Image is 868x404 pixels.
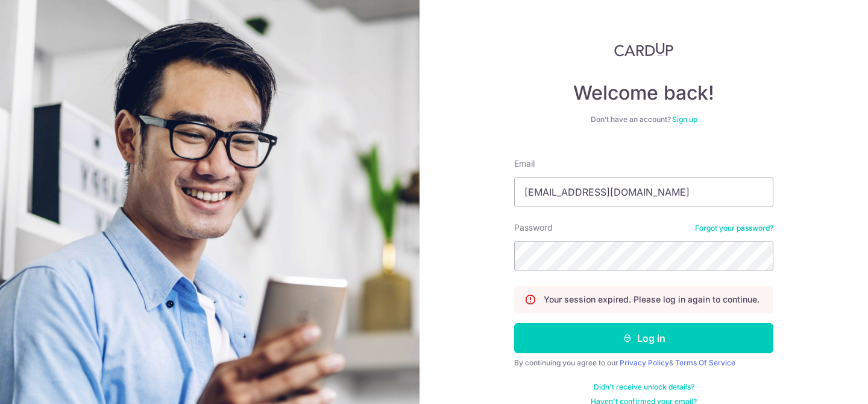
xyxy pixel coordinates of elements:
div: Don’t have an account? [514,115,773,124]
a: Privacy Policy [620,358,669,367]
div: By continuing you agree to our & [514,358,773,368]
img: CardUp Logo [614,42,673,57]
a: Didn't receive unlock details? [594,382,694,392]
label: Password [514,222,553,234]
label: Email [514,158,535,170]
a: Forgot your password? [695,223,773,233]
h4: Welcome back! [514,81,773,105]
p: Your session expired. Please log in again to continue. [544,293,759,306]
a: Terms Of Service [675,358,735,367]
a: Sign up [672,115,697,124]
input: Enter your Email [514,177,773,207]
button: Log in [514,323,773,353]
